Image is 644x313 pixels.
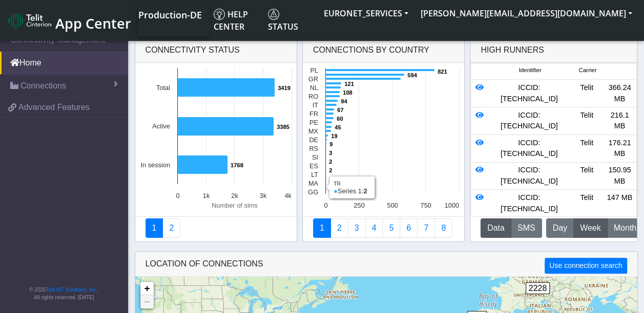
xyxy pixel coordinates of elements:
[341,98,347,104] text: 94
[526,282,550,294] span: 2228
[518,66,541,75] span: Identifier
[348,218,366,238] a: Usage per Country
[156,84,170,92] text: Total
[407,72,417,78] text: 594
[573,218,608,238] button: Week
[603,138,636,160] div: 176.21 MB
[344,81,354,87] text: 121
[146,218,286,238] nav: Summary paging
[202,192,210,199] text: 1k
[545,258,627,274] button: Use connection search
[330,218,348,238] a: Carrier
[46,287,97,293] a: Telit IoT Solutions, Inc.
[309,110,318,118] text: FR
[488,110,570,132] div: ICCID: [TECHNICAL_ID]
[343,90,352,96] text: 108
[278,85,290,91] text: 3419
[488,138,570,160] div: ICCID: [TECHNICAL_ID]
[268,9,298,32] span: Status
[481,44,544,56] div: High Runners
[553,222,567,234] span: Day
[259,192,266,199] text: 3k
[444,202,459,209] text: 1000
[284,192,292,199] text: 4k
[420,202,431,209] text: 750
[312,101,318,109] text: IT
[570,110,603,132] div: Telit
[488,165,570,187] div: ICCID: [TECHNICAL_ID]
[438,69,447,75] text: 821
[400,218,418,238] a: 14 Days Trend
[312,153,318,161] text: SI
[570,138,603,160] div: Telit
[264,4,318,37] a: Status
[578,66,596,75] span: Carrier
[138,4,201,25] a: Your current platform instance
[313,218,454,238] nav: Summary paging
[140,161,170,169] text: In session
[603,192,636,214] div: 147 MB
[329,185,332,191] text: 2
[309,145,318,152] text: RS
[20,80,66,92] span: Connections
[324,202,327,209] text: 0
[231,162,243,168] text: 1768
[417,218,435,238] a: Zero Session
[308,127,319,135] text: MX
[308,180,319,187] text: MA
[603,165,636,187] div: 150.95 MB
[382,218,400,238] a: Usage by Carrier
[135,38,297,63] div: Connectivity status
[214,9,248,32] span: Help center
[146,218,163,238] a: Connectivity status
[511,218,542,238] button: SMS
[414,4,638,23] button: [PERSON_NAME][EMAIL_ADDRESS][DOMAIN_NAME]
[331,133,337,139] text: 19
[268,9,279,20] img: status.svg
[313,218,331,238] a: Connections By Country
[337,107,343,113] text: 67
[607,218,643,238] button: Month
[8,12,51,29] img: logo-telit-cinterion-gw-new.png
[329,159,332,165] text: 2
[311,171,318,178] text: LT
[138,9,202,21] span: Production-DE
[309,119,318,126] text: PE
[329,141,333,147] text: 9
[488,192,570,214] div: ICCID: [TECHNICAL_ID]
[55,14,131,33] span: App Center
[603,82,636,104] div: 366.24 MB
[308,75,318,83] text: GR
[488,82,570,104] div: ICCID: [TECHNICAL_ID]
[387,202,398,209] text: 500
[329,150,332,156] text: 3
[308,93,318,100] text: RO
[18,101,90,114] span: Advanced Features
[614,222,636,234] span: Month
[303,38,464,63] div: Connections By Country
[152,122,170,130] text: Active
[434,218,452,238] a: Not Connected for 30 days
[210,4,264,37] a: Help center
[277,124,289,130] text: 3385
[546,218,574,238] button: Day
[354,202,364,209] text: 250
[365,218,383,238] a: Connections By Carrier
[8,10,130,32] a: App Center
[318,4,414,23] button: EURONET_SERVICES
[481,218,511,238] button: Data
[309,84,318,92] text: NL
[162,218,180,238] a: Deployment status
[308,188,318,196] text: GG
[570,165,603,187] div: Telit
[337,116,343,122] text: 60
[140,295,154,308] a: Zoom out
[212,202,258,209] text: Number of sims
[214,9,225,20] img: knowledge.svg
[570,192,603,214] div: Telit
[570,82,603,104] div: Telit
[176,192,179,199] text: 0
[309,162,318,170] text: ES
[580,222,601,234] span: Week
[603,110,636,132] div: 216.1 MB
